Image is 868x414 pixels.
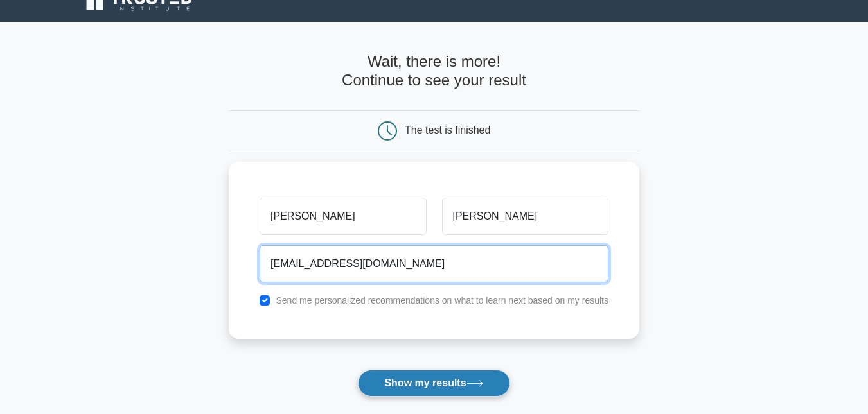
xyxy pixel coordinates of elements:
label: Send me personalized recommendations on what to learn next based on my results [276,295,608,306]
input: Email [260,245,608,282]
h4: Wait, there is more! Continue to see your result [229,53,639,90]
button: Show my results [358,370,509,397]
input: First name [260,198,426,235]
input: Last name [442,198,608,235]
div: The test is finished [405,125,490,135]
